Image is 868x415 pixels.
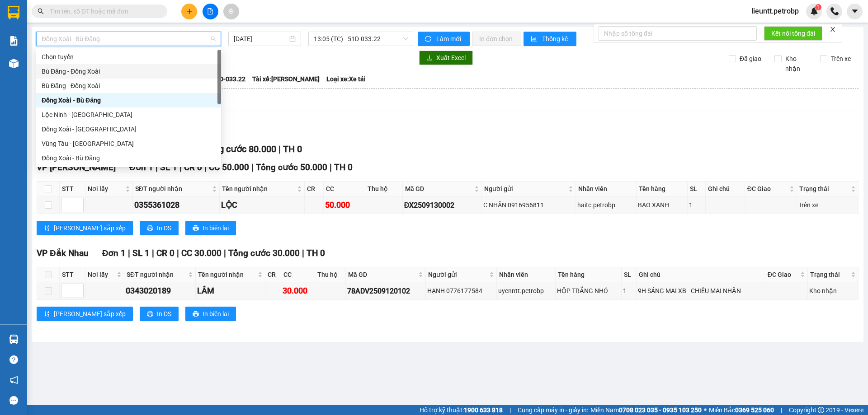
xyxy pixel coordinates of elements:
div: Đồng Xoài - Bù Đăng [36,151,221,165]
span: | [278,144,281,154]
span: Miền Bắc [709,405,774,415]
span: TH 0 [307,248,325,258]
th: Tên hàng [556,267,622,282]
div: Vũng Tàu - Bình Phước [36,136,221,151]
div: LÂM [197,284,264,297]
span: Thống kê [542,34,569,44]
div: HẠNH 0776177584 [427,286,495,296]
td: 0343020189 [124,282,196,300]
input: 13/09/2025 [234,34,288,44]
span: plus [186,8,193,14]
span: file-add [207,8,213,14]
button: plus [181,4,197,19]
span: 1 [816,4,820,10]
span: copyright [818,407,824,413]
span: Xuất Excel [436,53,466,63]
span: Loại xe: Xe tải [326,74,366,84]
span: CR 0 [156,248,175,258]
span: TH 0 [283,144,302,154]
th: Thu hộ [315,267,346,282]
div: haitc.petrobp [577,200,635,210]
div: Bù Đăng - Đồng Xoài [42,81,216,91]
span: SĐT người nhận [127,270,186,280]
th: STT [60,267,85,282]
span: lieuntt.petrobp [744,5,806,17]
button: sort-ascending[PERSON_NAME] sắp xếp [37,307,133,321]
span: Trạng thái [810,270,849,280]
th: Ghi chú [637,267,765,282]
button: file-add [203,4,218,19]
button: sort-ascending[PERSON_NAME] sắp xếp [37,221,133,235]
td: 0355361028 [133,196,220,214]
div: Chọn tuyến [36,50,221,64]
span: SĐT người nhận [135,184,210,194]
div: 1 [689,200,704,210]
th: Ghi chú [706,182,745,196]
div: BAO XANH [638,200,685,210]
th: CC [324,182,365,196]
input: Nhập số tổng đài [599,26,757,41]
button: syncLàm mới [418,32,470,46]
th: Tên hàng [637,182,687,196]
span: message [9,396,18,405]
span: SL 1 [132,248,150,258]
span: | [177,248,179,258]
span: search [38,8,44,14]
span: | [251,162,254,173]
span: Người gửi [484,184,566,194]
div: 0355361028 [134,199,218,211]
div: 0343020189 [126,284,194,297]
img: warehouse-icon [9,59,19,68]
span: CC 50.000 [209,162,249,173]
span: aim [228,8,234,14]
div: 30.000 [283,284,313,297]
span: sort-ascending [44,311,50,318]
span: In DS [157,309,171,319]
th: SL [688,182,706,196]
span: In biên lai [203,223,229,233]
span: VP Đắk Nhau [37,248,89,258]
span: Trạng thái [799,184,849,194]
div: Bù Đăng - Đồng Xoài [36,64,221,79]
img: warehouse-icon [9,335,19,344]
span: Đồng Xoài - Bù Đăng [42,32,216,46]
span: Miền Nam [590,405,702,415]
img: icon-new-feature [810,7,818,15]
span: Đơn 1 [102,248,126,258]
div: HỘP TRẮNG NHỎ [557,286,620,296]
th: SL [622,267,637,282]
span: SL 1 [160,162,177,173]
span: Mã GD [405,184,472,194]
div: C NHÃN 0916956811 [483,200,574,210]
span: Tổng cước 30.000 [228,248,300,258]
span: Tổng cước 50.000 [256,162,327,173]
span: Kho nhận [782,54,813,74]
div: Vũng Tàu - [GEOGRAPHIC_DATA] [42,139,216,149]
img: phone-icon [830,7,839,15]
span: Mã GD [348,270,416,280]
button: printerIn biên lai [185,307,236,321]
div: Lộc Ninh - [GEOGRAPHIC_DATA] [42,110,216,120]
button: downloadXuất Excel [419,51,473,65]
span: Người gửi [428,270,487,280]
span: Hỗ trợ kỹ thuật: [420,405,503,415]
td: 78ADV2509120102 [346,282,426,300]
span: CC 30.000 [181,248,222,258]
div: LỘC [221,199,303,211]
span: Trên xe [827,54,854,64]
th: Nhân viên [497,267,556,282]
span: question-circle [9,355,18,364]
strong: 0708 023 035 - 0935 103 250 [619,406,702,414]
div: 1 [623,286,635,296]
th: Nhân viên [576,182,637,196]
span: Nơi lấy [88,270,115,280]
strong: 0369 525 060 [735,406,774,414]
span: Kết nối tổng đài [771,28,815,38]
span: caret-down [851,7,859,15]
span: printer [193,311,199,318]
span: In DS [157,223,171,233]
div: Bù Đăng - Đồng Xoài [36,79,221,93]
span: | [156,162,158,173]
div: Đồng Xoài - Bù Đăng [42,95,216,105]
span: | [128,248,130,258]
